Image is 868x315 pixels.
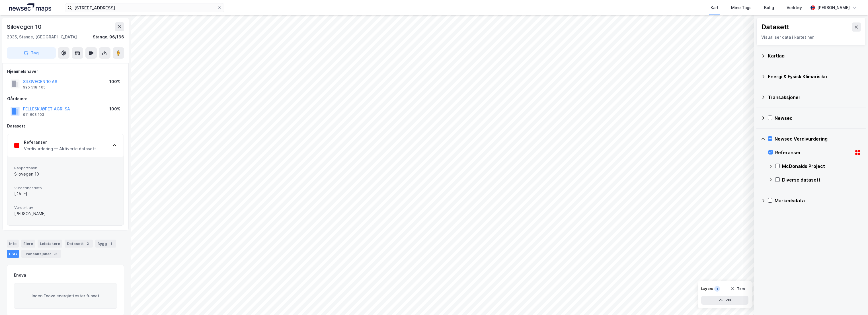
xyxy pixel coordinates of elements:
[817,4,850,11] div: [PERSON_NAME]
[21,240,35,248] div: Eiere
[7,123,124,129] div: Datasett
[14,186,117,190] span: Vurderingsdato
[840,288,868,315] div: Kontrollprogram for chat
[7,95,124,102] div: Gårdeiere
[14,283,117,309] div: Ingen Enova energiattester funnet
[24,145,96,152] div: Verdivurdering — Aktiverte datasett
[711,4,719,11] div: Kart
[24,139,96,146] div: Referanser
[701,287,713,291] div: Layers
[14,190,117,197] div: [DATE]
[775,135,861,142] div: Newsec Verdivurdering
[731,4,752,11] div: Mine Tags
[782,163,861,170] div: McDonalds Project
[7,68,124,75] div: Hjemmelshaver
[768,73,861,80] div: Energi & Fysisk Klimarisiko
[14,166,117,170] span: Rapportnavn
[14,205,117,210] span: Vurdert av
[109,106,120,112] div: 100%
[7,34,77,40] div: 2335, Stange, [GEOGRAPHIC_DATA]
[764,4,774,11] div: Bolig
[7,22,43,31] div: Silovegen 10
[7,250,19,258] div: ESG
[775,197,861,204] div: Markedsdata
[782,176,861,183] div: Diverse datasett
[701,296,748,305] button: Vis
[23,85,46,90] div: 995 518 465
[768,94,861,101] div: Transaksjoner
[65,240,93,248] div: Datasett
[7,47,56,59] button: Tag
[787,4,802,11] div: Verktøy
[775,115,861,122] div: Newsec
[768,52,861,59] div: Kartlag
[93,34,124,40] div: Stange, 96/166
[840,288,868,315] iframe: Chat Widget
[109,78,120,85] div: 100%
[761,22,789,32] div: Datasett
[14,171,117,178] div: Silovegen 10
[714,286,720,292] div: 1
[38,240,62,248] div: Leietakere
[72,3,217,12] input: Søk på adresse, matrikkel, gårdeiere, leietakere eller personer
[21,250,61,258] div: Transaksjoner
[775,149,852,156] div: Referanser
[95,240,116,248] div: Bygg
[85,241,91,246] div: 2
[14,272,26,279] div: Enova
[23,112,44,117] div: 911 608 103
[727,284,748,293] button: Tøm
[9,3,51,12] img: logo.a4113a55bc3d86da70a041830d287a7e.svg
[7,240,19,248] div: Info
[52,251,59,257] div: 25
[761,34,861,41] div: Visualiser data i kartet her.
[14,210,117,217] div: [PERSON_NAME]
[108,241,114,246] div: 1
